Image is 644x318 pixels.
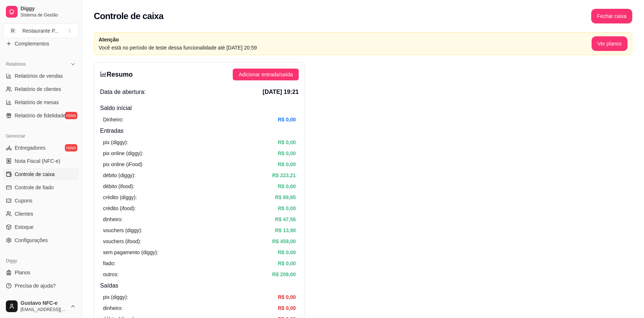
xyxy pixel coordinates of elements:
span: Gustavo NFC-e [21,300,67,307]
article: vouchers (ifood): [103,237,141,245]
span: Sistema de Gestão [21,12,76,18]
article: R$ 0,00 [278,116,296,124]
article: pix (diggy): [103,138,128,146]
a: Clientes [3,208,79,220]
article: fiado: [103,259,115,267]
div: Diggy [3,255,79,267]
a: Estoque [3,221,79,233]
a: Relatórios de vendas [3,70,79,82]
article: R$ 0,00 [278,248,296,256]
a: Complementos [3,38,79,50]
article: Você está no período de teste dessa funcionalidade até [DATE] 20:59 [99,44,592,52]
button: Select a team [3,23,79,38]
span: Clientes [15,210,33,218]
article: crédito (ifood): [103,204,136,212]
a: Configurações [3,234,79,246]
a: Ver planos [592,41,628,47]
article: dinheiro: [103,304,123,312]
a: Nota Fiscal (NFC-e) [3,155,79,167]
a: Cupons [3,195,79,206]
a: Planos [3,267,79,278]
article: R$ 0,00 [278,182,296,190]
article: outros: [103,270,119,278]
span: Estoque [15,223,33,231]
article: R$ 0,00 [278,304,296,312]
a: Controle de fiado [3,182,79,193]
a: Controle de caixa [3,168,79,180]
article: dinheiro: [103,215,123,223]
div: Gerenciar [3,130,79,142]
span: Controle de caixa [15,171,55,178]
article: sem pagamento (diggy): [103,248,158,256]
article: R$ 89,85 [275,193,296,201]
article: R$ 13,90 [275,226,296,234]
span: Controle de fiado [15,184,54,191]
span: Relatório de fidelidade [15,112,66,119]
article: débito (diggy): [103,171,136,179]
article: Atenção [99,36,592,44]
article: pix online (diggy): [103,149,143,157]
h2: Controle de caixa [94,10,163,22]
span: Precisa de ajuda? [15,282,56,289]
button: Adicionar entrada/saída [233,69,299,80]
a: Relatório de fidelidadenovo [3,110,79,121]
span: Relatório de mesas [15,99,59,106]
span: Entregadores [15,144,45,151]
span: Relatórios de vendas [15,72,63,80]
article: pix online (iFood) [103,160,142,168]
div: Restaurante P ... [22,27,59,34]
button: Gustavo NFC-e[EMAIL_ADDRESS][DOMAIN_NAME] [3,297,79,315]
h4: Saídas [100,281,299,290]
span: [DATE] 19:21 [263,88,299,96]
article: R$ 223,21 [272,171,296,179]
article: vouchers (diggy): [103,226,142,234]
article: crédito (diggy): [103,193,137,201]
article: R$ 0,00 [278,259,296,267]
span: Diggy [21,6,76,12]
article: R$ 0,00 [278,138,296,146]
h3: Resumo [100,69,133,80]
span: Cupons [15,197,32,204]
a: Entregadoresnovo [3,142,79,154]
h4: Entradas [100,127,299,135]
button: Ver planos [592,36,628,51]
button: Fechar caixa [591,9,632,23]
span: Data de abertura: [100,88,146,96]
span: Configurações [15,237,48,244]
article: R$ 459,00 [272,237,296,245]
a: Relatório de mesas [3,96,79,108]
article: R$ 47,56 [275,215,296,223]
span: R [9,27,16,34]
article: débito (ifood): [103,182,135,190]
a: Relatório de clientes [3,83,79,95]
article: pix (diggy): [103,293,128,301]
span: Planos [15,269,30,276]
a: Precisa de ajuda? [3,280,79,292]
span: Relatórios [6,61,26,67]
article: R$ 0,00 [278,204,296,212]
article: R$ 0,00 [278,160,296,168]
article: R$ 0,00 [278,149,296,157]
span: bar-chart [100,71,107,77]
span: Adicionar entrada/saída [239,70,293,78]
h4: Saldo inícial [100,104,299,113]
article: R$ 0,00 [278,293,296,301]
span: Relatório de clientes [15,85,61,93]
span: Nota Fiscal (NFC-e) [15,157,60,165]
article: Dinheiro: [103,116,124,124]
span: Complementos [15,40,49,47]
a: DiggySistema de Gestão [3,3,79,21]
span: [EMAIL_ADDRESS][DOMAIN_NAME] [21,307,67,312]
article: R$ 209,00 [272,270,296,278]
